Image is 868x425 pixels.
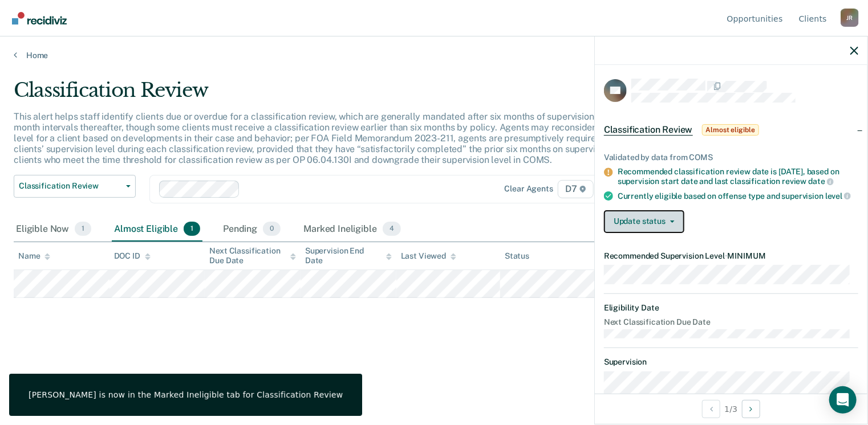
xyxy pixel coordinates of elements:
[112,217,202,242] div: Almost Eligible
[14,79,665,111] div: Classification Review
[221,217,283,242] div: Pending
[29,390,343,400] div: [PERSON_NAME] is now in the Marked Ineligible tab for Classification Review
[604,251,858,261] dt: Recommended Supervision Level MINIMUM
[604,357,858,367] dt: Supervision
[618,167,858,186] div: Recommended classification review date is [DATE], based on supervision start date and last classi...
[401,251,456,261] div: Last Viewed
[829,386,857,414] div: Open Intercom Messenger
[19,181,121,191] span: Classification Review
[618,191,858,201] div: Currently eligible based on offense type and supervision
[12,12,67,24] img: Recidiviz
[604,317,858,327] dt: Next Classification Due Date
[505,184,553,194] div: Clear agents
[263,222,281,236] span: 0
[301,217,403,242] div: Marked Ineligible
[209,246,296,265] div: Next Classification Due Date
[383,222,401,236] span: 4
[595,394,867,424] div: 1 / 3
[14,50,854,60] a: Home
[114,251,151,261] div: DOC ID
[184,222,200,236] span: 1
[742,400,760,418] button: Next Opportunity
[75,222,91,236] span: 1
[841,9,859,27] div: J R
[305,246,392,265] div: Supervision End Date
[604,124,693,136] span: Classification Review
[14,111,662,166] p: This alert helps staff identify clients due or overdue for a classification review, which are gen...
[702,124,759,136] span: Almost eligible
[604,210,684,233] button: Update status
[604,303,858,313] dt: Eligibility Date
[825,191,851,201] span: level
[595,112,867,148] div: Classification ReviewAlmost eligible
[505,251,529,261] div: Status
[702,400,720,418] button: Previous Opportunity
[558,180,594,198] span: D7
[841,9,859,27] button: Profile dropdown button
[604,153,858,162] div: Validated by data from COMS
[18,251,50,261] div: Name
[725,251,728,260] span: •
[14,217,94,242] div: Eligible Now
